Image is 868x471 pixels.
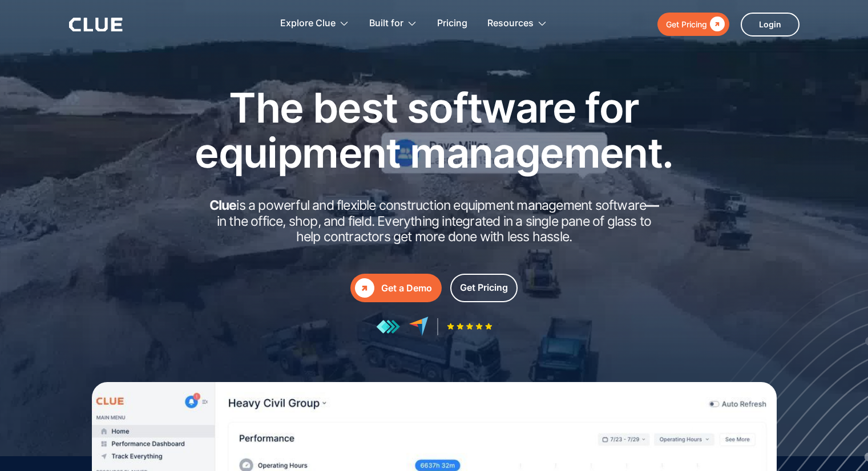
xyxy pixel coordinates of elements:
a: Pricing [437,6,467,42]
a: Get a Demo [350,274,442,302]
div:  [355,278,374,298]
div: Explore Clue [280,6,349,42]
div: Explore Clue [280,6,336,42]
div: Resources [487,6,534,42]
h1: The best software for equipment management. [177,85,691,175]
img: Five-star rating icon [447,323,492,330]
div: Built for [369,6,417,42]
div: Get Pricing [666,17,707,31]
h2: is a powerful and flexible construction equipment management software in the office, shop, and fi... [206,198,663,245]
a: Get Pricing [657,13,729,36]
div: Built for [369,6,403,42]
div: Resources [487,6,547,42]
strong: Clue [209,197,237,213]
div: Get a Demo [381,281,432,295]
a: Login [741,13,800,36]
img: reviews at capterra [409,316,429,336]
div: Get Pricing [460,281,508,295]
div:  [707,17,725,31]
img: reviews at getapp [376,319,400,334]
strong: — [646,197,659,213]
a: Get Pricing [450,274,518,302]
